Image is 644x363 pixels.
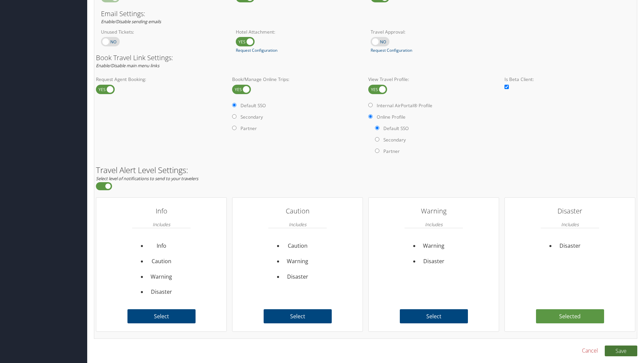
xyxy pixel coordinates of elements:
label: View Travel Profile: [368,76,499,83]
em: Select level of notifications to send to your travelers [96,175,198,182]
li: Disaster [147,284,176,300]
label: Secondary [240,114,263,120]
em: Includes [425,218,442,231]
em: Includes [561,218,579,231]
li: Warning [283,254,312,269]
label: Online Profile [377,114,406,120]
label: Travel Approval: [371,29,495,35]
label: Select [400,309,468,323]
h2: Travel Alert Level Settings: [96,166,635,174]
label: Book/Manage Online Trips: [232,76,363,83]
em: Includes [289,218,306,231]
li: Info [147,238,176,254]
li: Warning [147,269,176,285]
label: Unused Tickets: [101,29,226,35]
h3: Info [132,204,191,218]
label: Default SSO [240,102,266,109]
h3: Caution [268,204,327,218]
h3: Warning [405,204,463,218]
h3: Disaster [541,204,599,218]
h3: Email Settings: [101,10,630,17]
em: Enable/Disable main menu links [96,63,159,69]
label: Secondary [383,136,406,143]
label: Is Beta Client: [504,76,635,83]
label: Selected [536,309,604,323]
a: Request Configuration [236,47,277,53]
label: Partner [383,148,400,155]
li: Disaster [283,269,312,285]
label: Internal AirPortal® Profile [377,102,432,109]
h3: Book Travel Link Settings: [96,54,635,61]
li: Disaster [555,238,585,254]
em: Includes [153,218,170,231]
a: Cancel [582,347,598,355]
em: Enable/Disable sending emails [101,18,161,25]
label: Select [127,309,196,323]
li: Caution [147,254,176,269]
label: Select [264,309,332,323]
button: Save [605,346,637,356]
label: Hotel Attachment: [236,29,361,35]
a: Request Configuration [371,47,412,53]
label: Partner [240,125,257,132]
li: Warning [419,238,448,254]
li: Caution [283,238,312,254]
li: Disaster [419,254,448,269]
label: Default SSO [383,125,409,132]
label: Request Agent Booking: [96,76,227,83]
